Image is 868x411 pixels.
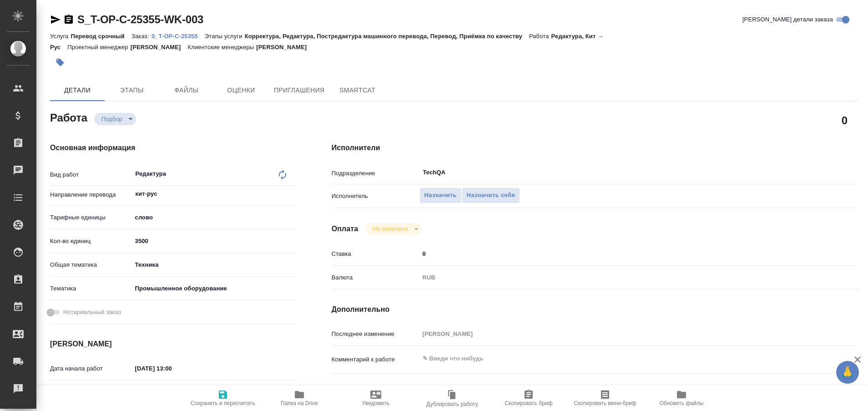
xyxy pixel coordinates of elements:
button: Назначить себя [462,188,520,203]
p: Последнее изменение [332,330,419,339]
p: Этапы услуги [205,33,245,40]
span: Обновить файлы [660,400,704,406]
button: Скопировать ссылку [63,14,74,25]
h2: Работа [50,109,87,125]
span: Назначить себя [467,190,515,201]
span: Этапы [110,85,154,96]
span: Папка на Drive [281,400,318,406]
p: Клиентские менеджеры [188,44,257,51]
p: [PERSON_NAME] [131,44,188,51]
button: Обновить файлы [643,386,720,411]
span: Приглашения [274,85,325,96]
p: Перевод срочный [71,33,131,40]
h4: Основная информация [50,142,295,153]
span: Уведомить [362,400,389,406]
div: RUB [419,270,814,285]
button: Open [809,172,811,173]
p: [PERSON_NAME] [256,44,313,51]
p: Валюта [332,273,419,282]
p: Ставка [332,249,419,259]
span: 🙏 [840,363,855,382]
span: SmartCat [336,85,379,96]
input: ✎ Введи что-нибудь [132,362,212,375]
button: Папка на Drive [261,386,338,411]
input: Пустое поле [419,327,814,340]
p: Подразделение [332,169,419,178]
button: Скопировать ссылку для ЯМессенджера [50,14,61,25]
h4: Исполнители [332,142,858,153]
p: Направление перевода [50,190,132,199]
span: Скопировать бриф [505,400,552,406]
p: Услуга [50,33,71,40]
p: Исполнитель [332,192,419,201]
button: Open [290,193,292,195]
button: Скопировать мини-бриф [567,386,643,411]
p: Общая тематика [50,260,132,269]
div: слово [132,210,295,225]
button: Уведомить [338,386,414,411]
span: Сохранить и пересчитать [191,400,255,406]
span: Скопировать мини-бриф [574,400,636,406]
h4: Дополнительно [332,304,858,315]
span: Дублировать работу [426,401,478,407]
span: Детали [56,85,99,96]
p: Вид работ [50,170,132,179]
p: Тематика [50,284,132,293]
a: S_T-OP-C-25355-WK-003 [77,13,203,25]
button: Дублировать работу [414,386,490,411]
span: Нотариальный заказ [63,308,121,317]
p: Тарифные единицы [50,213,132,222]
p: Работа [529,33,551,40]
a: S_T-OP-C-25355 [151,32,204,40]
div: Промышленное оборудование [132,281,295,296]
button: Назначить [419,188,462,203]
span: Файлы [165,85,208,96]
h4: Оплата [332,223,358,234]
p: Корректура, Редактура, Постредактура машинного перевода, Перевод, Приёмка по качеству [245,33,529,40]
h2: 0 [842,112,848,128]
button: Не оплачена [370,225,410,233]
h4: [PERSON_NAME] [50,339,295,350]
p: Заказ: [131,33,151,40]
button: Сохранить и пересчитать [185,386,261,411]
input: ✎ Введи что-нибудь [132,234,295,248]
div: Подбор [94,113,136,125]
button: Добавить тэг [50,52,70,72]
span: Оценки [219,85,263,96]
p: Дата начала работ [50,364,132,373]
p: Комментарий к работе [332,355,419,364]
p: Кол-во единиц [50,237,132,246]
div: Подбор [365,223,421,235]
p: S_T-OP-C-25355 [151,33,204,40]
span: Назначить [424,190,457,201]
button: Подбор [99,115,125,123]
button: Скопировать бриф [490,386,567,411]
button: 🙏 [836,361,859,384]
div: Техника [132,257,295,273]
input: ✎ Введи что-нибудь [419,247,814,260]
span: [PERSON_NAME] детали заказа [742,15,833,24]
p: Проектный менеджер [67,44,130,51]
